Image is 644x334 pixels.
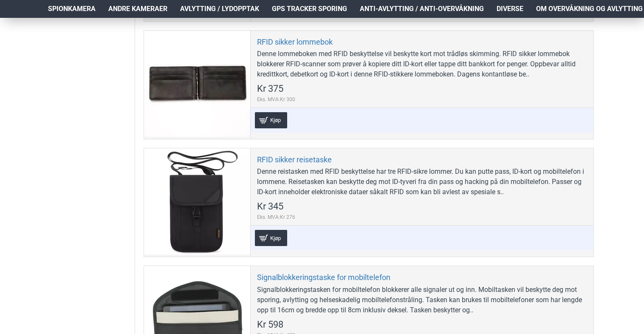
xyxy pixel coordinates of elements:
[144,31,250,137] a: RFID sikker lommebok RFID sikker lommebok
[257,202,283,211] span: Kr 345
[257,96,295,103] span: Eks. MVA:Kr 300
[268,235,283,241] span: Kjøp
[108,4,167,14] span: Andre kameraer
[360,4,484,14] span: Anti-avlytting / Anti-overvåkning
[257,155,332,164] a: RFID sikker reisetaske
[497,4,523,14] span: Diverse
[268,117,283,123] span: Kjøp
[257,213,295,221] span: Eks. MVA:Kr 276
[536,4,643,14] span: Om overvåkning og avlytting
[257,84,283,93] span: Kr 375
[144,148,250,255] a: RFID sikker reisetaske RFID sikker reisetaske
[257,37,333,47] a: RFID sikker lommebok
[180,4,259,14] span: Avlytting / Lydopptak
[257,167,587,197] div: Denne reistasken med RFID beskyttelse har tre RFID-sikre lommer. Du kan putte pass, ID-kort og mo...
[272,4,347,14] span: GPS Tracker Sporing
[257,272,390,282] a: Signalblokkeringstaske for mobiltelefon
[48,4,96,14] span: Spionkamera
[257,49,587,79] div: Denne lommeboken med RFID beskyttelse vil beskytte kort mot trådløs skimming. RFID sikker lommebo...
[257,320,283,329] span: Kr 598
[257,285,587,315] div: Signalblokkeringstasken for mobiltelefon blokkerer alle signaler ut og inn. Mobiltasken vil besky...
